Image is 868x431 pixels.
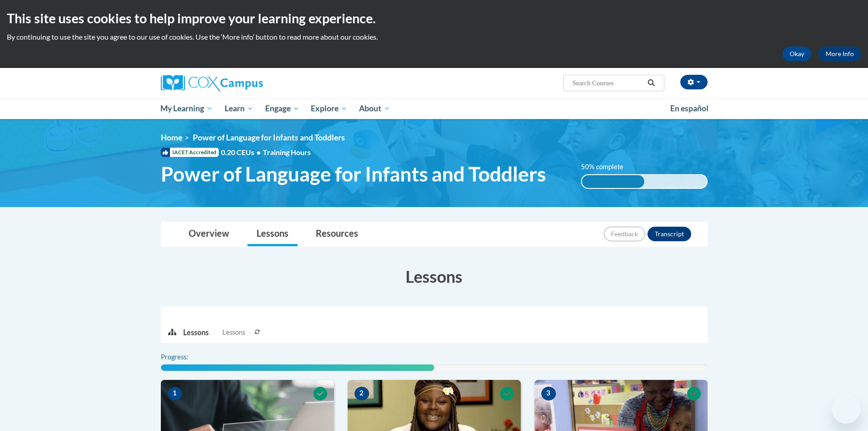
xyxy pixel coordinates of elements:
button: Search [644,78,658,88]
span: About [359,103,390,114]
span: Power of Language for Infants and Toddlers [193,133,345,142]
button: Transcript [647,227,691,241]
button: Okay [782,47,812,61]
h2: This site uses cookies to help improve your learning experience. [7,9,861,27]
input: Search Courses [571,78,644,88]
p: By continuing to use the site you agree to our use of cookies. Use the ‘More info’ button to read... [7,32,861,42]
span: Learn [225,103,253,114]
label: 50% complete [581,162,633,172]
span: Training Hours [263,148,311,156]
a: My Learning [155,98,219,119]
div: 50% complete [582,175,644,188]
span: Explore [311,103,347,114]
img: Cox Campus [161,75,263,91]
a: Cox Campus [161,75,334,91]
button: Feedback [604,227,645,241]
label: Progress: [161,352,213,362]
span: My Learning [160,103,213,114]
a: Home [161,133,182,142]
span: Lessons [222,327,245,338]
span: 0.20 CEUs [221,147,263,157]
button: Account Settings [680,75,708,89]
span: Power of Language for Infants and Toddlers [161,162,546,186]
span: 1 [168,387,182,400]
a: En español [664,99,714,118]
span: Engage [265,103,299,114]
p: Lessons [183,327,209,338]
span: • [257,148,261,156]
a: Explore [305,98,353,119]
a: Overview [180,222,238,246]
span: 3 [541,387,556,400]
a: About [353,98,396,119]
span: IACET Accredited [161,148,219,157]
div: Main menu [147,98,721,119]
span: 2 [354,387,369,400]
a: Learn [219,98,259,119]
iframe: Button to launch messaging window [832,395,861,424]
a: More Info [818,47,861,61]
span: En español [670,104,709,113]
a: Resources [307,222,367,246]
a: Engage [259,98,305,119]
a: Lessons [247,222,298,246]
h3: Lessons [161,265,708,288]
